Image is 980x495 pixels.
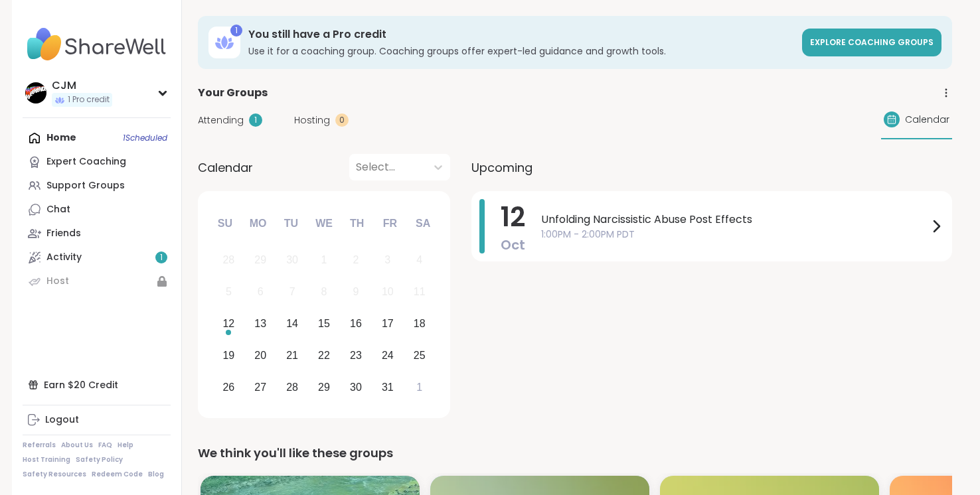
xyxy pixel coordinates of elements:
div: Choose Monday, October 13th, 2025 [246,310,275,338]
a: Safety Resources [23,470,86,479]
div: Not available Sunday, October 5th, 2025 [214,278,243,307]
div: 11 [414,283,426,301]
a: Referrals [23,441,56,450]
div: Not available Tuesday, September 30th, 2025 [278,246,307,275]
div: Su [210,209,240,238]
div: 2 [353,251,359,269]
div: Mo [243,209,272,238]
div: Activity [46,251,82,264]
div: 3 [384,251,390,269]
img: ShareWell Nav Logo [23,21,171,68]
div: Not available Wednesday, October 8th, 2025 [310,278,339,307]
span: Calendar [905,113,949,127]
div: 29 [254,251,266,269]
div: 29 [318,378,330,396]
div: Choose Wednesday, October 22nd, 2025 [310,341,339,370]
div: 30 [286,251,298,269]
div: Choose Tuesday, October 28th, 2025 [278,373,307,401]
div: Fr [375,209,404,238]
div: Not available Friday, October 10th, 2025 [373,278,402,307]
div: Not available Thursday, October 9th, 2025 [342,278,370,307]
div: Sa [408,209,438,238]
a: Logout [23,408,171,432]
span: Calendar [198,159,253,177]
div: 1 [230,25,242,36]
div: Not available Friday, October 3rd, 2025 [373,246,402,275]
a: Safety Policy [76,455,123,464]
div: 28 [286,378,298,396]
div: 22 [318,346,330,364]
img: CJM [25,82,46,104]
div: Friends [46,227,81,240]
div: Logout [45,413,79,427]
div: 0 [335,113,349,127]
div: Host [46,275,69,288]
div: Choose Sunday, October 12th, 2025 [214,310,243,338]
div: 9 [353,283,359,301]
a: Activity1 [23,246,171,269]
a: Friends [23,222,171,246]
a: Host Training [23,455,70,464]
div: 25 [414,346,426,364]
div: Not available Sunday, September 28th, 2025 [214,246,243,275]
div: Choose Saturday, October 25th, 2025 [405,341,434,370]
div: Chat [46,203,70,216]
div: Choose Friday, October 31st, 2025 [373,373,402,401]
span: Your Groups [198,85,268,101]
div: 17 [382,315,394,332]
div: Choose Thursday, October 30th, 2025 [342,373,370,401]
a: Explore Coaching Groups [802,29,941,56]
div: We think you'll like these groups [198,444,952,462]
div: 1 [321,251,327,269]
span: Unfolding Narcissistic Abuse Post Effects [541,212,928,228]
div: Choose Saturday, November 1st, 2025 [405,373,434,401]
div: 31 [382,378,394,396]
div: 23 [350,346,362,364]
div: Not available Monday, October 6th, 2025 [246,278,275,307]
div: 21 [286,346,298,364]
div: Choose Saturday, October 18th, 2025 [405,310,434,338]
a: Blog [148,470,164,479]
div: 16 [350,315,362,332]
div: 14 [286,315,298,332]
div: 8 [321,283,327,301]
span: 1 [160,252,163,263]
div: Choose Thursday, October 23rd, 2025 [342,341,370,370]
div: 5 [226,283,232,301]
div: Choose Tuesday, October 21st, 2025 [278,341,307,370]
div: 6 [258,283,264,301]
div: Not available Tuesday, October 7th, 2025 [278,278,307,307]
div: 13 [254,315,266,332]
div: 1 [416,378,422,396]
div: Choose Wednesday, October 29th, 2025 [310,373,339,401]
div: Not available Thursday, October 2nd, 2025 [342,246,370,275]
a: Help [118,441,133,450]
div: 12 [222,315,234,332]
div: 15 [318,315,330,332]
div: 20 [254,346,266,364]
div: Support Groups [46,179,125,192]
span: Oct [501,236,525,254]
span: 1 Pro credit [68,94,110,106]
div: Choose Friday, October 17th, 2025 [373,310,402,338]
div: Choose Monday, October 20th, 2025 [246,341,275,370]
a: Expert Coaching [23,150,171,174]
span: Explore Coaching Groups [810,36,934,48]
div: We [309,209,339,238]
div: Choose Wednesday, October 15th, 2025 [310,310,339,338]
div: 7 [289,283,295,301]
div: Choose Thursday, October 16th, 2025 [342,310,370,338]
div: Not available Wednesday, October 1st, 2025 [310,246,339,275]
div: Choose Monday, October 27th, 2025 [246,373,275,401]
div: Earn $20 Credit [23,373,171,397]
div: 26 [222,378,234,396]
div: 28 [222,251,234,269]
h3: You still have a Pro credit [248,27,794,42]
div: 24 [382,346,394,364]
span: 12 [501,198,525,236]
span: 1:00PM - 2:00PM PDT [541,228,928,242]
div: 1 [249,113,262,127]
a: Chat [23,198,171,222]
span: Attending [198,113,244,127]
a: Redeem Code [92,470,143,479]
